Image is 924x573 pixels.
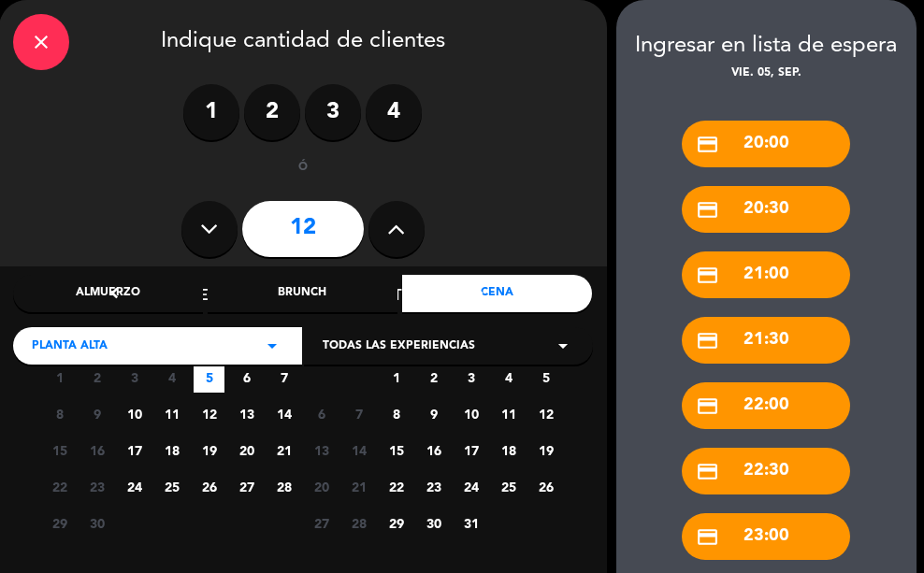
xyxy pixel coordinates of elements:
span: 17 [455,435,486,466]
span: 30 [418,508,449,538]
span: 6 [306,398,337,429]
span: 19 [194,435,224,466]
label: 2 [244,84,300,140]
div: Brunch [208,275,397,312]
span: 17 [119,435,150,466]
span: PLANTA ALTA [32,337,108,356]
span: 1 [381,362,411,393]
span: 15 [381,435,411,466]
span: 18 [156,435,187,466]
span: 14 [268,398,299,429]
span: 22 [44,471,75,502]
i: credit_card [696,329,719,352]
i: chevron_left [105,283,124,303]
span: 21 [343,471,374,502]
span: 10 [455,398,486,429]
span: 27 [231,471,262,502]
div: 21:00 [682,251,850,298]
div: Ingresar en lista de espera [616,28,917,64]
span: 25 [493,471,524,502]
span: 4 [156,362,187,393]
div: 22:30 [682,448,850,494]
span: 9 [81,398,112,429]
span: 7 [343,398,374,429]
span: 14 [343,435,374,466]
span: 15 [44,435,75,466]
div: vie. 05, sep. [616,64,917,83]
span: 5 [530,362,561,393]
span: 8 [381,398,411,429]
span: 26 [530,471,561,502]
span: 8 [44,398,75,429]
span: 3 [455,362,486,393]
div: 21:30 [682,317,850,364]
span: 28 [268,471,299,502]
i: chevron_right [469,283,489,303]
span: 7 [268,362,299,393]
span: 28 [343,508,374,538]
span: 30 [81,508,112,538]
div: 22:00 [682,382,850,429]
span: 27 [306,508,337,538]
span: 22 [381,471,411,502]
span: 2 [81,362,112,393]
div: 20:00 [682,121,850,167]
div: ó [272,159,333,178]
span: 11 [493,398,524,429]
span: 23 [81,471,112,502]
label: 4 [366,84,422,140]
i: arrow_drop_down [261,335,283,357]
div: 23:00 [682,513,850,560]
span: 20 [306,471,337,502]
div: Almuerzo [13,275,203,312]
span: 10 [119,398,150,429]
span: 26 [194,471,224,502]
div: 20:30 [682,186,850,233]
span: 12 [530,398,561,429]
i: credit_card [696,394,719,418]
div: Indique cantidad de clientes [13,14,593,70]
div: Cena [402,275,592,312]
i: credit_card [696,264,719,287]
span: 11 [156,398,187,429]
span: 29 [381,508,411,538]
i: credit_card [696,198,719,222]
span: 12 [194,398,224,429]
span: 24 [119,471,150,502]
i: credit_card [696,525,719,549]
i: close [30,31,52,53]
span: 23 [418,471,449,502]
span: 3 [119,362,150,393]
i: arrow_drop_down [552,335,574,357]
span: 2 [418,362,449,393]
span: 16 [418,435,449,466]
span: 25 [156,471,187,502]
span: 20 [231,435,262,466]
span: 4 [493,362,524,393]
label: 1 [183,84,239,140]
span: 18 [493,435,524,466]
span: 31 [455,508,486,538]
i: credit_card [696,460,719,483]
span: 6 [231,362,262,393]
span: 1 [44,362,75,393]
span: 5 [194,362,224,393]
span: 19 [530,435,561,466]
span: 24 [455,471,486,502]
label: 3 [305,84,361,140]
span: 16 [81,435,112,466]
span: 29 [44,508,75,538]
span: Todas las experiencias [323,337,475,356]
span: 21 [268,435,299,466]
i: credit_card [696,133,719,156]
span: 9 [418,398,449,429]
span: 13 [306,435,337,466]
span: 13 [231,398,262,429]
